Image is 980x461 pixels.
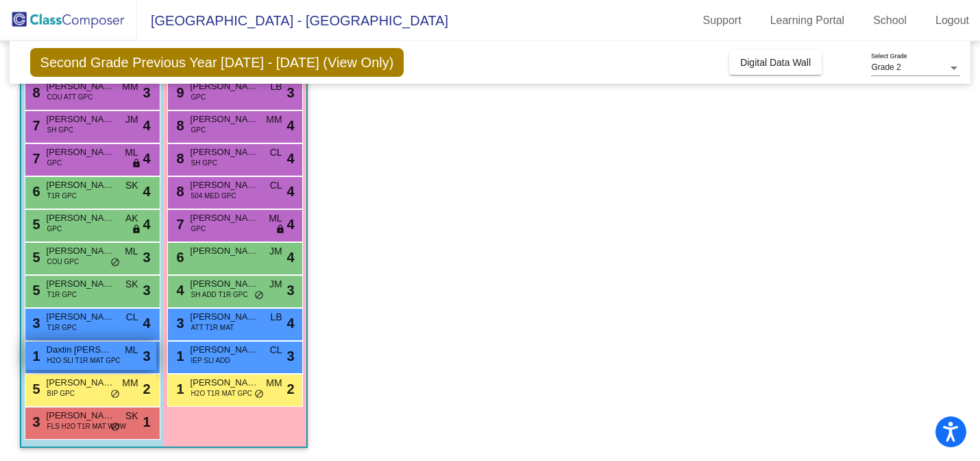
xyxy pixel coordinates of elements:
span: LB [270,80,282,94]
span: [PERSON_NAME] [191,178,259,192]
span: IEP SLI ADD [191,355,230,366]
span: T1R GPC [47,322,77,333]
span: 8 [173,184,184,199]
span: do_not_disturb_alt [254,389,264,400]
span: FLS H2O T1R MAT WOW [47,421,127,432]
span: ML [125,244,138,259]
span: 5 [29,250,40,265]
span: [PERSON_NAME] [47,376,115,390]
span: [GEOGRAPHIC_DATA] - [GEOGRAPHIC_DATA] [137,10,448,32]
span: T1R GPC [47,191,77,201]
span: 504 MED GPC [191,191,236,201]
span: 3 [29,316,40,331]
span: Daxtin [PERSON_NAME] [47,343,115,357]
span: 6 [29,184,40,199]
span: CL [270,343,282,357]
span: 4 [143,148,150,169]
span: [PERSON_NAME] [47,310,115,324]
span: 4 [143,115,150,136]
span: LB [270,310,282,324]
span: 3 [286,280,294,300]
span: CL [126,310,138,324]
span: 7 [29,151,40,166]
span: [PERSON_NAME] [191,310,259,324]
span: 4 [286,115,294,136]
span: Second Grade Previous Year [DATE] - [DATE] (View Only) [30,48,404,77]
span: lock [275,224,285,235]
span: 4 [286,313,294,333]
span: [PERSON_NAME] [47,113,115,126]
span: ML [125,145,138,160]
span: SH GPC [47,125,73,135]
span: SK [125,178,138,193]
span: ATT T1R MAT [191,322,234,333]
span: 9 [173,85,184,100]
span: lock [132,158,141,169]
span: CL [270,178,282,193]
span: BIP GPC [47,388,75,399]
span: JM [125,113,138,127]
span: do_not_disturb_alt [110,422,120,433]
span: GPC [47,158,62,168]
span: T1R GPC [47,289,77,300]
a: Logout [924,10,980,32]
span: 8 [173,118,184,133]
span: Digital Data Wall [740,57,811,68]
span: 1 [173,348,184,364]
span: 7 [29,118,40,133]
span: MM [266,376,282,390]
span: 3 [143,346,150,366]
span: [PERSON_NAME] [PERSON_NAME] [47,211,115,225]
span: AK [125,211,138,226]
span: 4 [286,214,294,235]
span: [PERSON_NAME] [191,80,259,93]
span: 4 [286,247,294,268]
span: do_not_disturb_alt [110,257,120,268]
span: do_not_disturb_alt [254,290,264,301]
span: COU ATT GPC [47,92,93,102]
span: [PERSON_NAME] [191,211,259,225]
span: MM [122,376,138,390]
span: CL [270,145,282,160]
span: [PERSON_NAME] [191,376,259,390]
span: [PERSON_NAME] [47,244,115,258]
span: SK [125,277,138,292]
span: [PERSON_NAME] [47,80,115,93]
span: [PERSON_NAME] [191,244,259,258]
span: SK [125,409,138,423]
span: 6 [173,250,184,265]
span: 1 [173,381,184,397]
span: ML [125,343,138,357]
span: H2O T1R MAT GPC [191,388,252,399]
span: [PERSON_NAME] [191,113,259,126]
a: School [862,10,918,32]
span: Grade 2 [871,62,901,72]
span: [PERSON_NAME] [191,277,259,291]
span: 3 [286,346,294,366]
span: H2O SLI T1R MAT GPC [47,355,121,366]
span: GPC [191,125,206,135]
span: 8 [29,85,40,100]
span: 1 [143,412,150,432]
span: 1 [29,348,40,364]
span: 7 [173,217,184,232]
span: GPC [191,224,206,234]
span: MM [122,80,138,94]
span: [PERSON_NAME] [47,178,115,192]
span: 5 [29,217,40,232]
span: [PERSON_NAME] [47,145,115,159]
a: Support [692,10,752,32]
span: 3 [143,280,150,300]
span: SH GPC [191,158,217,168]
span: do_not_disturb_alt [110,389,120,400]
span: ML [269,211,282,226]
span: 4 [286,148,294,169]
span: [PERSON_NAME] [47,409,115,423]
span: 8 [173,151,184,166]
span: 3 [286,82,294,103]
span: JM [269,244,282,259]
span: COU GPC [47,257,79,267]
span: GPC [191,92,206,102]
span: 4 [173,283,184,298]
span: 3 [143,247,150,268]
